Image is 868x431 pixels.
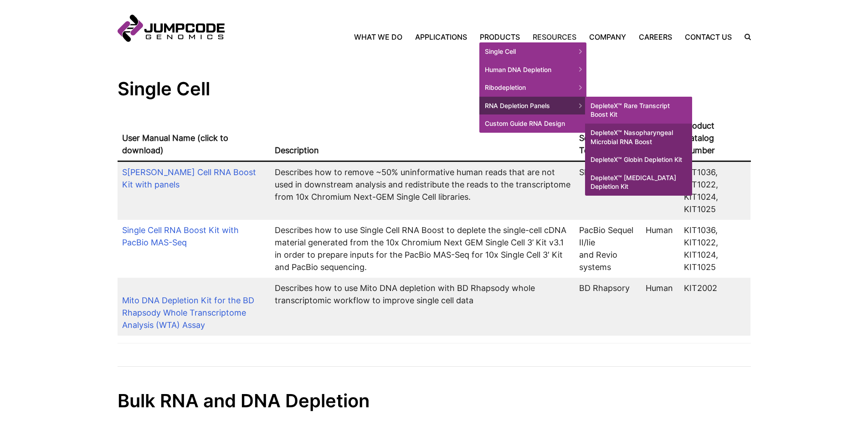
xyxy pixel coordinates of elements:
span: Ribodepletion [479,78,586,97]
td: Describes how to use Mito DNA depletion with BD Rhapsody whole transcriptomic workflow to improve... [270,278,575,336]
a: DepleteX™ Globin Depletion Kit [585,151,692,169]
td: Human [642,220,680,278]
th: User Manual Name (click to download) [118,115,270,161]
th: Sequencing Technology [575,115,641,161]
a: Products [473,31,526,42]
td: KIT1036, KIT1022, KIT1024, KIT1025 [680,220,751,278]
h2: Bulk RNA and DNA Depletion [118,389,751,412]
a: DepleteX™ Nasopharyngeal Microbial RNA Boost [585,124,692,151]
span: Single Cell [479,42,586,61]
td: Describes how to use Single Cell RNA Boost to deplete the single-cell cDNA material generated fro... [270,220,575,278]
td: Human [642,278,680,336]
a: DepleteX™ [MEDICAL_DATA] Depletion Kit [585,169,692,196]
span: RNA Depletion Panels [479,97,586,115]
a: Custom Guide RNA Design [479,114,586,133]
span: Human DNA Depletion [479,61,586,79]
a: Resources [526,31,583,42]
a: What We Do [354,31,409,42]
td: BD Rhapsory [575,278,641,336]
a: [PERSON_NAME] Cell RNA Boost Kit with panels [122,167,256,189]
td: Short read [575,161,641,220]
a: Contact Us [678,31,738,42]
a: S [122,167,127,177]
a: Single Cell RNA Boost Kit with PacBio MAS-Seq [122,225,239,247]
a: Applications [409,31,473,42]
a: Careers [632,31,678,42]
th: Product Catalog Number [680,115,751,161]
td: KIT2002 [680,278,751,336]
th: Description [270,115,575,161]
label: Search the site. [738,34,751,40]
td: KIT1036, KIT1022, KIT1024, KIT1025 [680,161,751,220]
td: PacBio Sequel II/Iie and Revio systems [575,220,641,278]
nav: Primary Navigation [225,31,738,42]
a: Mito DNA Depletion Kit for the BD Rhapsody Whole Transcriptome Analysis (WTA) Assay [122,296,254,330]
a: DepleteX™ Rare Transcript Boost Kit [585,97,692,124]
a: Company [583,31,632,42]
h2: Single Cell [118,78,751,100]
td: Describes how to remove ~50% uninformative human reads that are not used in downstream analysis a... [270,161,575,220]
